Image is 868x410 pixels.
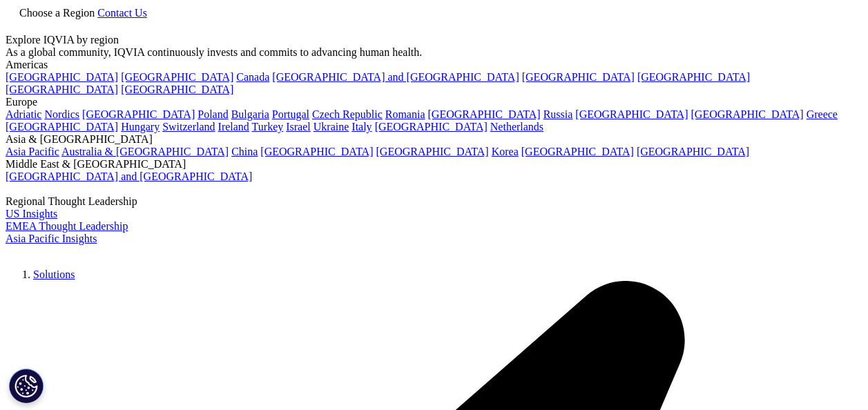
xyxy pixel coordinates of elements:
[231,146,258,157] a: China
[272,71,519,83] a: [GEOGRAPHIC_DATA] and [GEOGRAPHIC_DATA]
[6,46,862,59] div: As a global community, IQVIA continuously invests and commits to advancing human health.
[6,233,97,244] a: Asia Pacific Insights
[218,121,249,133] a: Ireland
[6,146,59,157] a: Asia Pacific
[44,108,79,120] a: Nordics
[6,108,41,120] a: Adriatic
[61,146,229,157] a: Australia & [GEOGRAPHIC_DATA]
[6,220,128,232] a: EMEA Thought Leadership
[6,34,862,46] div: Explore IQVIA by region
[6,158,862,170] div: Middle East & [GEOGRAPHIC_DATA]
[376,146,489,157] a: [GEOGRAPHIC_DATA]
[9,369,44,403] button: Cookie 設定
[6,170,252,182] a: [GEOGRAPHIC_DATA] and [GEOGRAPHIC_DATA]
[121,71,233,83] a: [GEOGRAPHIC_DATA]
[490,121,543,133] a: Netherlands
[521,146,634,157] a: [GEOGRAPHIC_DATA]
[231,108,269,120] a: Bulgaria
[314,121,349,133] a: Ukraine
[375,121,488,133] a: [GEOGRAPHIC_DATA]
[522,71,635,83] a: [GEOGRAPHIC_DATA]
[6,195,862,208] div: Regional Thought Leadership
[6,133,862,146] div: Asia & [GEOGRAPHIC_DATA]
[428,108,541,120] a: [GEOGRAPHIC_DATA]
[6,208,57,219] a: US Insights
[492,146,519,157] a: Korea
[691,108,804,120] a: [GEOGRAPHIC_DATA]
[575,108,688,120] a: [GEOGRAPHIC_DATA]
[6,96,862,108] div: Europe
[6,71,118,83] a: [GEOGRAPHIC_DATA]
[121,121,160,133] a: Hungary
[385,108,425,120] a: Romania
[286,121,311,133] a: Israel
[6,59,862,71] div: Americas
[197,108,228,120] a: Poland
[19,7,95,19] span: Choose a Region
[637,146,749,157] a: [GEOGRAPHIC_DATA]
[82,108,195,120] a: [GEOGRAPHIC_DATA]
[272,108,309,120] a: Portugal
[543,108,573,120] a: Russia
[236,71,269,83] a: Canada
[260,146,373,157] a: [GEOGRAPHIC_DATA]
[162,121,215,133] a: Switzerland
[6,84,118,95] a: [GEOGRAPHIC_DATA]
[807,108,838,120] a: Greece
[252,121,284,133] a: Turkey
[637,71,750,83] a: [GEOGRAPHIC_DATA]
[6,121,118,133] a: [GEOGRAPHIC_DATA]
[121,84,233,95] a: [GEOGRAPHIC_DATA]
[351,121,372,133] a: Italy
[97,7,147,19] a: Contact Us
[312,108,383,120] a: Czech Republic
[33,269,75,280] a: Solutions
